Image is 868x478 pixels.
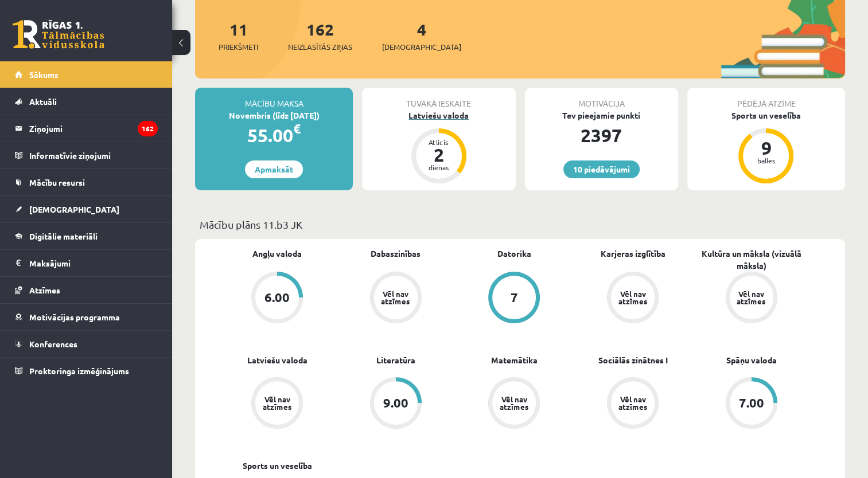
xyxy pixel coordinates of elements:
[337,272,456,326] a: Vēl nav atzīmes
[422,139,456,146] div: Atlicis
[288,41,352,53] span: Neizlasītās ziņas
[245,160,303,178] a: Apmaksāt
[491,354,538,366] a: Matemātika
[15,88,158,115] a: Aktuāli
[13,20,104,49] a: Rīgas 1. Tālmācības vidusskola
[362,109,515,122] div: Latviešu valoda
[574,272,692,326] a: Vēl nav atzīmes
[218,377,337,431] a: Vēl nav atzīmes
[362,109,515,185] a: Latviešu valoda Atlicis 2 dienas
[15,142,158,169] a: Informatīvie ziņojumi
[252,248,302,260] a: Angļu valoda
[739,397,764,409] div: 7.00
[29,339,77,349] span: Konferences
[362,88,515,109] div: Tuvākā ieskaite
[29,142,158,169] legend: Informatīvie ziņojumi
[692,248,811,272] a: Kultūra un māksla (vizuālā māksla)
[29,69,59,80] span: Sākums
[749,139,783,157] div: 9
[687,109,845,185] a: Sports un veselība 9 balles
[511,291,518,304] div: 7
[498,395,530,410] div: Vēl nav atzīmes
[687,88,845,109] div: Pēdējā atzīme
[15,277,158,303] a: Atzīmes
[15,358,158,384] a: Proktoringa izmēģinājums
[15,304,158,330] a: Motivācijas programma
[601,248,665,260] a: Karjeras izglītība
[617,290,649,305] div: Vēl nav atzīmes
[371,248,421,260] a: Dabaszinības
[29,115,158,142] legend: Ziņojumi
[138,121,158,136] i: 162
[219,41,258,53] span: Priekšmeti
[598,354,668,366] a: Sociālās zinātnes I
[15,223,158,249] a: Digitālie materiāli
[380,290,412,305] div: Vēl nav atzīmes
[29,231,98,241] span: Digitālie materiāli
[15,169,158,195] a: Mācību resursi
[195,122,353,149] div: 55.00
[692,377,811,431] a: 7.00
[497,248,531,260] a: Datorika
[422,164,456,171] div: dienas
[29,285,60,295] span: Atzīmes
[29,96,57,107] span: Aktuāli
[29,204,119,214] span: [DEMOGRAPHIC_DATA]
[735,290,768,305] div: Vēl nav atzīmes
[337,377,456,431] a: 9.00
[692,272,811,326] a: Vēl nav atzīmes
[563,160,640,178] a: 10 piedāvājumi
[525,109,678,122] div: Tev pieejamie punkti
[15,250,158,276] a: Maksājumi
[525,88,678,109] div: Motivācija
[383,397,408,409] div: 9.00
[29,312,120,322] span: Motivācijas programma
[200,217,840,232] p: Mācību plāns 11.b3 JK
[382,41,461,53] span: [DEMOGRAPHIC_DATA]
[247,354,308,366] a: Latviešu valoda
[195,88,353,109] div: Mācību maksa
[264,291,290,304] div: 6.00
[243,460,312,472] a: Sports un veselība
[293,120,301,137] span: €
[29,366,129,376] span: Proktoringa izmēģinājums
[749,157,783,164] div: balles
[219,19,258,53] a: 11Priekšmeti
[15,196,158,222] a: [DEMOGRAPHIC_DATA]
[15,61,158,88] a: Sākums
[574,377,692,431] a: Vēl nav atzīmes
[218,272,337,326] a: 6.00
[376,354,415,366] a: Literatūra
[687,109,845,122] div: Sports un veselība
[288,19,352,53] a: 162Neizlasītās ziņas
[455,272,574,326] a: 7
[455,377,574,431] a: Vēl nav atzīmes
[382,19,461,53] a: 4[DEMOGRAPHIC_DATA]
[617,395,649,410] div: Vēl nav atzīmes
[29,250,158,276] legend: Maksājumi
[195,109,353,122] div: Novembris (līdz [DATE])
[29,177,85,187] span: Mācību resursi
[261,395,293,410] div: Vēl nav atzīmes
[726,354,777,366] a: Spāņu valoda
[15,115,158,142] a: Ziņojumi162
[422,146,456,164] div: 2
[525,122,678,149] div: 2397
[15,331,158,357] a: Konferences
